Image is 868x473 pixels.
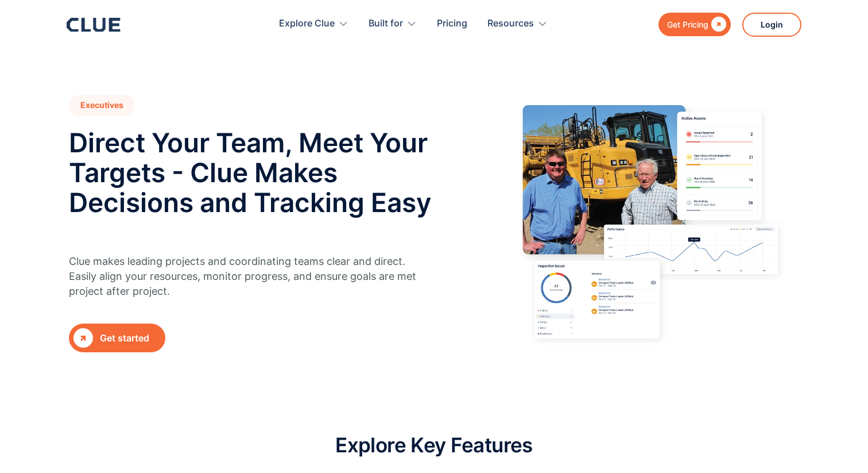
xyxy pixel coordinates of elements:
[369,6,417,42] div: Built for
[742,13,801,37] a: Login
[69,128,439,217] h2: Direct Your Team, Meet Your Targets - Clue Makes Decisions and Tracking Easy
[487,6,534,42] div: Resources
[369,6,403,42] div: Built for
[279,6,335,42] div: Explore Clue
[335,434,532,456] h2: Explore Key Features
[100,331,161,345] div: Get started
[506,95,799,355] img: Image showing Executives at construction site
[658,13,731,36] a: Get Pricing
[119,100,123,110] strong: s
[69,254,416,299] p: Clue makes leading projects and coordinating teams clear and direct. Easily align your resources,...
[437,6,467,42] a: Pricing
[487,6,548,42] div: Resources
[279,6,348,42] div: Explore Clue
[69,324,165,352] a: Get started
[73,328,93,348] div: 
[69,95,135,116] h1: Executive
[708,17,726,32] div: 
[667,17,708,32] div: Get Pricing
